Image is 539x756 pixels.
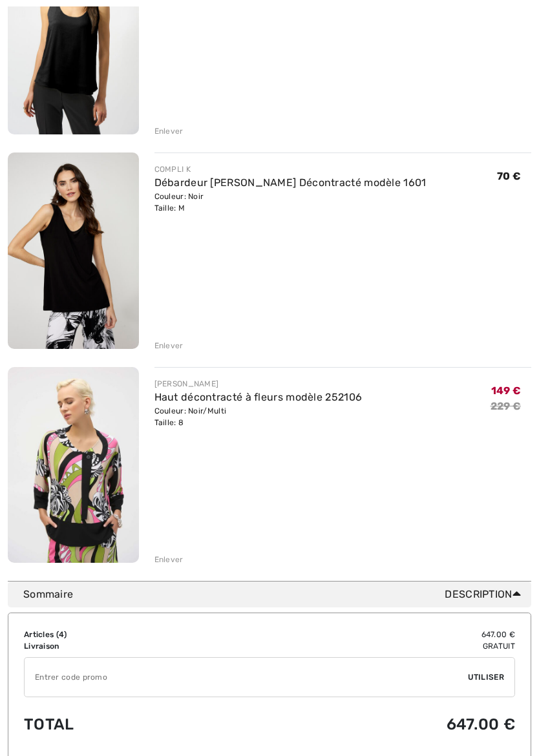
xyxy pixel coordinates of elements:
[231,641,515,653] td: Gratuit
[491,401,522,413] s: 229 €
[154,341,184,352] div: Enlever
[154,164,427,176] div: COMPLI K
[445,587,526,603] span: Description
[154,126,184,138] div: Enlever
[154,554,184,566] div: Enlever
[59,631,64,640] span: 4
[468,672,504,684] span: Utiliser
[23,587,526,603] div: Sommaire
[24,703,231,747] td: Total
[8,153,139,350] img: Débardeur Col Rond Décontracté modèle 1601
[154,379,363,390] div: [PERSON_NAME]
[25,658,468,697] input: Code promo
[231,629,515,641] td: 647.00 €
[154,392,363,404] a: Haut décontracté à fleurs modèle 252106
[154,406,363,429] div: Couleur: Noir/Multi Taille: 8
[24,641,231,653] td: Livraison
[24,629,231,641] td: Articles ( )
[8,368,139,563] img: Haut décontracté à fleurs modèle 252106
[491,385,522,397] span: 149 €
[231,703,515,747] td: 647.00 €
[154,191,427,215] div: Couleur: Noir Taille: M
[154,177,427,189] a: Débardeur [PERSON_NAME] Décontracté modèle 1601
[497,171,521,183] span: 70 €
